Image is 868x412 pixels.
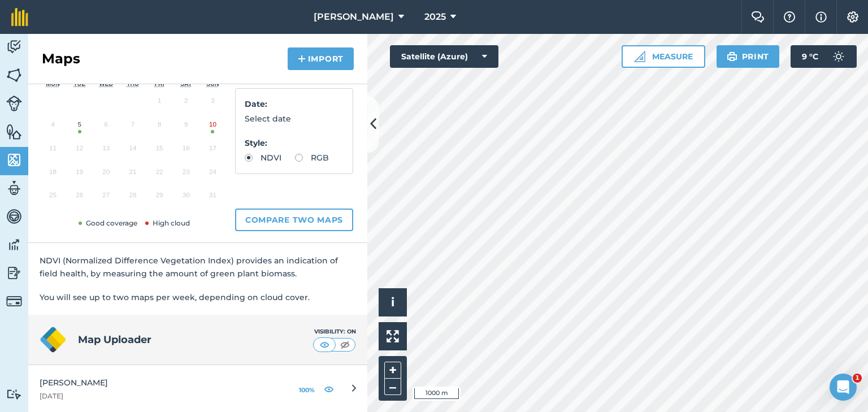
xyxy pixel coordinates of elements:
button: August 22, 2025 [146,163,173,187]
button: August 11, 2025 [40,139,66,163]
img: svg+xml;base64,PHN2ZyB4bWxucz0iaHR0cDovL3d3dy53My5vcmcvMjAwMC9zdmciIHdpZHRoPSIxNyIgaGVpZ2h0PSIxNy... [815,10,827,24]
label: NDVI [245,154,281,162]
img: svg+xml;base64,PHN2ZyB4bWxucz0iaHR0cDovL3d3dy53My5vcmcvMjAwMC9zdmciIHdpZHRoPSIxOCIgaGVpZ2h0PSIyNC... [324,382,334,396]
img: svg+xml;base64,PHN2ZyB4bWxucz0iaHR0cDovL3d3dy53My5vcmcvMjAwMC9zdmciIHdpZHRoPSI1MCIgaGVpZ2h0PSI0MC... [318,339,332,350]
button: August 14, 2025 [119,139,146,163]
button: August 10, 2025 [199,115,226,139]
button: Satellite (Azure) [390,45,498,68]
span: i [391,295,394,309]
img: svg+xml;base64,PHN2ZyB4bWxucz0iaHR0cDovL3d3dy53My5vcmcvMjAwMC9zdmciIHdpZHRoPSIxNCIgaGVpZ2h0PSIyNC... [298,52,306,66]
button: August 28, 2025 [119,186,146,210]
button: August 3, 2025 [199,92,226,115]
img: Two speech bubbles overlapping with the left bubble in the forefront [751,11,765,23]
strong: Date : [245,99,267,109]
div: [PERSON_NAME] [40,376,279,389]
span: 9 ° C [802,45,818,68]
img: svg+xml;base64,PHN2ZyB4bWxucz0iaHR0cDovL3d3dy53My5vcmcvMjAwMC9zdmciIHdpZHRoPSI1MCIgaGVpZ2h0PSI0MC... [338,339,352,350]
button: August 6, 2025 [93,115,119,139]
img: svg+xml;base64,PD94bWwgdmVyc2lvbj0iMS4wIiBlbmNvZGluZz0idXRmLTgiPz4KPCEtLSBHZW5lcmF0b3I6IEFkb2JlIE... [827,45,850,68]
button: 100% [297,382,317,396]
button: August 18, 2025 [40,163,66,187]
abbr: Thursday [127,80,139,87]
p: You will see up to two maps per week, depending on cloud cover. [40,291,356,303]
p: Select date [245,112,344,125]
img: svg+xml;base64,PHN2ZyB4bWxucz0iaHR0cDovL3d3dy53My5vcmcvMjAwMC9zdmciIHdpZHRoPSIxOSIgaGVpZ2h0PSIyNC... [727,50,737,63]
h2: Maps [42,50,80,68]
button: August 9, 2025 [173,115,199,139]
img: logo [40,326,67,353]
button: Import [288,47,354,70]
button: August 25, 2025 [40,186,66,210]
label: RGB [295,154,329,162]
img: fieldmargin Logo [11,8,28,26]
p: NDVI (Normalized Difference Vegetation Index) provides an indication of field health, by measurin... [40,254,356,280]
img: Ruler icon [634,51,645,62]
img: svg+xml;base64,PHN2ZyB4bWxucz0iaHR0cDovL3d3dy53My5vcmcvMjAwMC9zdmciIHdpZHRoPSI1NiIgaGVpZ2h0PSI2MC... [6,67,22,84]
button: August 26, 2025 [66,186,93,210]
img: A question mark icon [783,11,796,23]
abbr: Wednesday [99,80,114,87]
button: August 5, 2025 [66,115,93,139]
div: [DATE] [40,392,279,401]
button: Measure [622,45,705,68]
button: August 17, 2025 [199,139,226,163]
img: svg+xml;base64,PHN2ZyB4bWxucz0iaHR0cDovL3d3dy53My5vcmcvMjAwMC9zdmciIHdpZHRoPSI1NiIgaGVpZ2h0PSI2MC... [6,123,22,140]
img: svg+xml;base64,PD94bWwgdmVyc2lvbj0iMS4wIiBlbmNvZGluZz0idXRmLTgiPz4KPCEtLSBHZW5lcmF0b3I6IEFkb2JlIE... [6,236,22,253]
img: svg+xml;base64,PHN2ZyB4bWxucz0iaHR0cDovL3d3dy53My5vcmcvMjAwMC9zdmciIHdpZHRoPSI1NiIgaGVpZ2h0PSI2MC... [6,151,22,168]
button: August 24, 2025 [199,163,226,187]
abbr: Tuesday [73,80,85,87]
button: 9 °C [791,45,857,68]
button: August 27, 2025 [93,186,119,210]
img: svg+xml;base64,PD94bWwgdmVyc2lvbj0iMS4wIiBlbmNvZGluZz0idXRmLTgiPz4KPCEtLSBHZW5lcmF0b3I6IEFkb2JlIE... [6,208,22,225]
button: i [379,288,407,316]
img: svg+xml;base64,PD94bWwgdmVyc2lvbj0iMS4wIiBlbmNvZGluZz0idXRmLTgiPz4KPCEtLSBHZW5lcmF0b3I6IEFkb2JlIE... [6,389,22,400]
button: August 12, 2025 [66,139,93,163]
button: August 1, 2025 [146,92,173,115]
button: + [384,362,401,379]
img: svg+xml;base64,PD94bWwgdmVyc2lvbj0iMS4wIiBlbmNvZGluZz0idXRmLTgiPz4KPCEtLSBHZW5lcmF0b3I6IEFkb2JlIE... [6,293,22,309]
button: August 30, 2025 [173,186,199,210]
span: 2025 [424,10,446,24]
abbr: Saturday [180,80,192,87]
button: August 15, 2025 [146,139,173,163]
img: Four arrows, one pointing top left, one top right, one bottom right and the last bottom left [387,330,399,342]
button: August 4, 2025 [40,115,66,139]
img: svg+xml;base64,PD94bWwgdmVyc2lvbj0iMS4wIiBlbmNvZGluZz0idXRmLTgiPz4KPCEtLSBHZW5lcmF0b3I6IEFkb2JlIE... [6,180,22,197]
abbr: Sunday [206,80,219,87]
button: Print [717,45,780,68]
button: August 31, 2025 [199,186,226,210]
button: August 2, 2025 [173,92,199,115]
button: August 7, 2025 [119,115,146,139]
button: August 23, 2025 [173,163,199,187]
strong: Style : [245,138,267,148]
button: Compare two maps [235,209,353,231]
span: 1 [853,374,862,383]
h4: Map Uploader [78,332,313,348]
button: August 29, 2025 [146,186,173,210]
span: Good coverage [76,219,137,227]
span: High cloud [143,219,190,227]
img: svg+xml;base64,PD94bWwgdmVyc2lvbj0iMS4wIiBlbmNvZGluZz0idXRmLTgiPz4KPCEtLSBHZW5lcmF0b3I6IEFkb2JlIE... [6,96,22,111]
iframe: Intercom live chat [830,374,857,401]
button: August 20, 2025 [93,163,119,187]
img: svg+xml;base64,PD94bWwgdmVyc2lvbj0iMS4wIiBlbmNvZGluZz0idXRmLTgiPz4KPCEtLSBHZW5lcmF0b3I6IEFkb2JlIE... [6,264,22,281]
span: [PERSON_NAME] [314,10,394,24]
img: svg+xml;base64,PD94bWwgdmVyc2lvbj0iMS4wIiBlbmNvZGluZz0idXRmLTgiPz4KPCEtLSBHZW5lcmF0b3I6IEFkb2JlIE... [6,38,22,55]
button: August 16, 2025 [173,139,199,163]
button: – [384,379,401,395]
div: Visibility: On [313,327,356,336]
a: [PERSON_NAME][DATE]100% [28,365,367,412]
button: August 13, 2025 [93,139,119,163]
abbr: Monday [46,80,60,87]
button: August 19, 2025 [66,163,93,187]
img: A cog icon [846,11,860,23]
button: August 21, 2025 [119,163,146,187]
button: August 8, 2025 [146,115,173,139]
abbr: Friday [155,80,164,87]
